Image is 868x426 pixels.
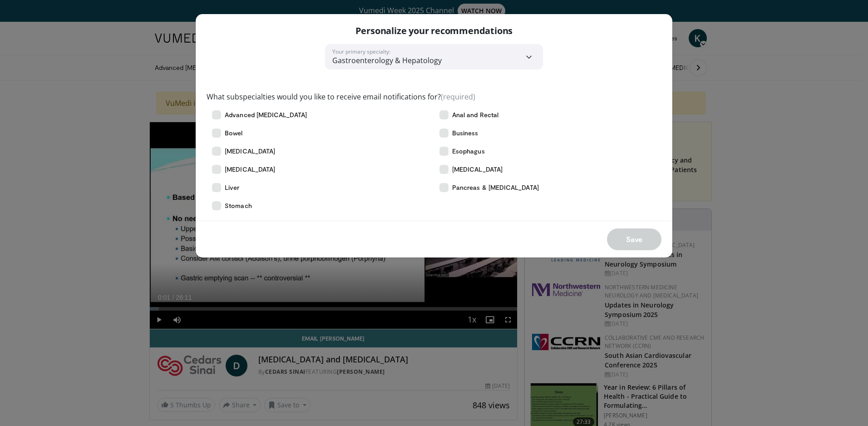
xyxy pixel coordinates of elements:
span: Anal and Rectal [452,110,498,119]
span: (required) [441,92,475,102]
span: Business [452,129,478,138]
span: Bowel [225,129,242,138]
span: Liver [225,183,239,192]
span: Advanced [MEDICAL_DATA] [225,110,307,119]
span: [MEDICAL_DATA] [452,165,503,174]
p: Personalize your recommendations [355,25,513,37]
span: Pancreas & [MEDICAL_DATA] [452,183,539,192]
label: What subspecialties would you like to receive email notifications for? [207,91,475,102]
span: [MEDICAL_DATA] [225,165,275,174]
span: [MEDICAL_DATA] [225,147,275,156]
span: Esophagus [452,147,485,156]
span: Stomach [225,201,252,210]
